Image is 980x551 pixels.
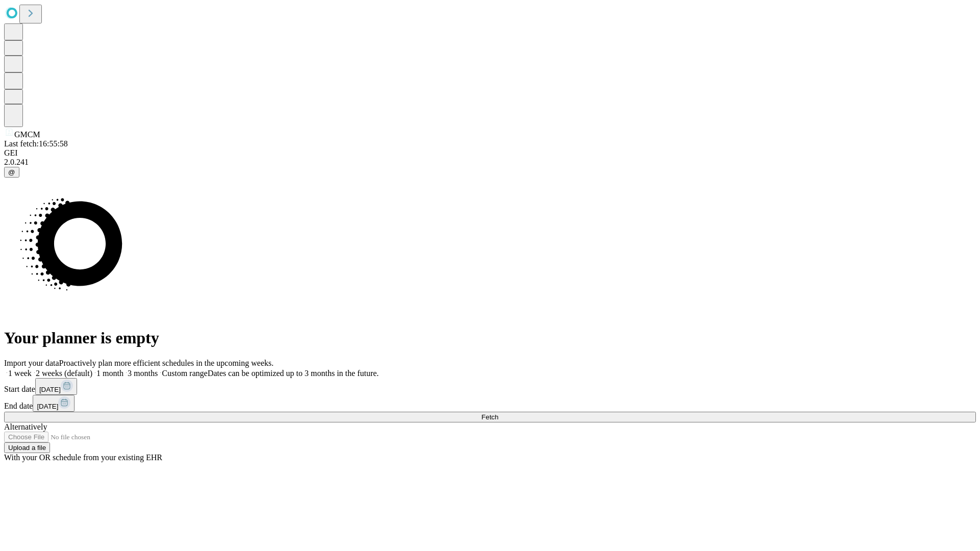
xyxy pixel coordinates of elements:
[208,369,379,378] span: Dates can be optimized up to 3 months in the future.
[4,139,68,148] span: Last fetch: 16:55:58
[35,378,77,395] button: [DATE]
[4,378,976,395] div: Start date
[4,412,976,422] button: Fetch
[39,386,61,393] span: [DATE]
[4,442,50,453] button: Upload a file
[8,369,32,378] span: 1 week
[4,329,976,347] h1: Your planner is empty
[59,359,274,367] span: Proactively plan more efficient schedules in the upcoming weeks.
[36,369,92,378] span: 2 weeks (default)
[4,453,162,462] span: With your OR schedule from your existing EHR
[4,148,976,158] div: GEI
[4,395,976,412] div: End date
[4,359,59,367] span: Import your data
[481,413,498,421] span: Fetch
[4,167,19,178] button: @
[33,395,75,412] button: [DATE]
[37,403,58,410] span: [DATE]
[96,369,124,378] span: 1 month
[4,158,976,167] div: 2.0.241
[162,369,207,378] span: Custom range
[128,369,158,378] span: 3 months
[14,130,40,139] span: GMCM
[8,168,15,176] span: @
[4,422,47,431] span: Alternatively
